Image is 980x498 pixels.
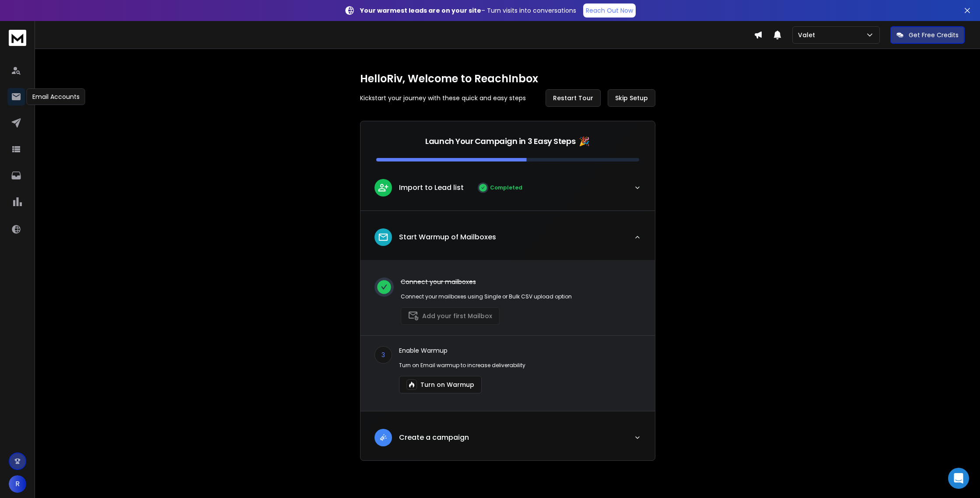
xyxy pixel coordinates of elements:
[399,182,464,193] p: Import to Lead list
[399,432,469,443] p: Create a campaign
[490,184,522,191] p: Completed
[798,31,819,39] p: Valet
[546,89,601,107] button: Restart Tour
[360,172,655,210] button: leadImport to Lead listCompleted
[374,346,392,364] div: 3
[401,293,572,300] p: Connect your mailboxes using Single or Bulk CSV upload option
[9,475,26,493] button: R
[615,94,648,102] span: Skip Setup
[378,231,389,243] img: lead
[399,232,496,242] p: Start Warmup of Mailboxes
[948,468,969,489] div: Open Intercom Messenger
[9,30,26,46] img: logo
[579,135,590,147] span: 🎉
[27,88,85,105] div: Email Accounts
[360,422,655,460] button: leadCreate a campaign
[360,6,481,15] strong: Your warmest leads are on your site
[608,89,655,107] button: Skip Setup
[909,31,959,39] p: Get Free Credits
[378,432,389,443] img: lead
[360,94,526,102] p: Kickstart your journey with these quick and easy steps
[360,6,576,15] p: – Turn visits into conversations
[378,182,389,193] img: lead
[360,260,655,411] div: leadStart Warmup of Mailboxes
[583,4,636,18] a: Reach Out Now
[890,26,965,44] button: Get Free Credits
[399,346,525,355] p: Enable Warmup
[399,376,482,393] button: Turn on Warmup
[399,362,525,369] p: Turn on Email warmup to increase deliverability
[401,277,572,286] p: Connect your mailboxes
[360,72,655,86] h1: Hello Riv , Welcome to ReachInbox
[425,135,575,147] p: Launch Your Campaign in 3 Easy Steps
[586,6,633,15] p: Reach Out Now
[360,221,655,260] button: leadStart Warmup of Mailboxes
